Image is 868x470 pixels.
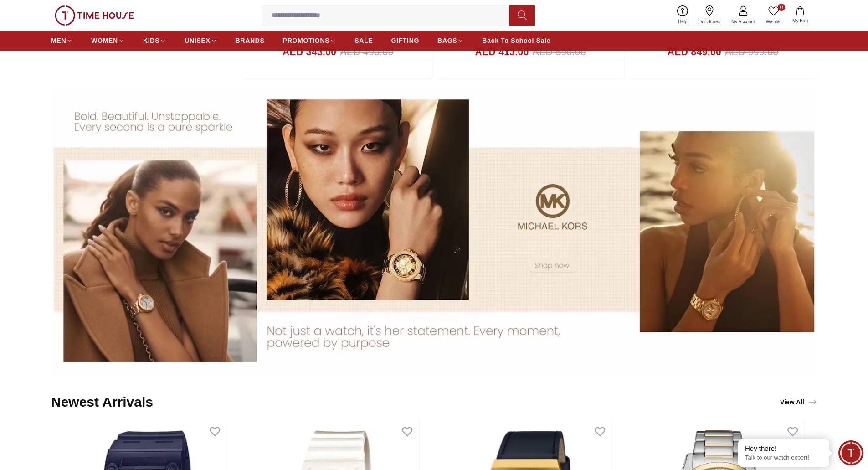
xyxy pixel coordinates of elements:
[283,32,337,49] a: PROMOTIONS
[674,18,691,25] span: Help
[51,36,66,45] span: MEN
[475,45,529,59] h4: AED 413.00
[673,4,693,27] a: Help
[437,32,464,49] a: BAGS
[695,18,724,25] span: Our Stores
[143,32,166,49] a: KIDS
[778,396,819,408] a: View All
[185,32,217,49] a: UNISEX
[51,88,817,376] img: ...
[437,36,457,45] span: BAGS
[778,4,785,11] span: 0
[745,454,822,462] p: Talk to our watch expert!
[533,45,586,59] span: AED 590.00
[745,444,822,453] div: Hey there!
[354,36,373,45] span: SALE
[354,32,373,49] a: SALE
[668,45,721,59] h4: AED 849.00
[51,32,73,49] a: MEN
[236,32,265,49] a: BRANDS
[91,36,118,45] span: WOMEN
[728,18,759,25] span: My Account
[340,45,393,59] span: AED 490.00
[91,32,125,49] a: WOMEN
[391,32,419,49] a: GIFTING
[283,36,330,45] span: PROMOTIONS
[282,45,336,59] h4: AED 343.00
[391,36,419,45] span: GIFTING
[51,394,153,410] h2: Newest Arrivals
[789,17,812,24] span: My Bag
[838,440,863,465] div: Chat Widget
[482,36,550,45] span: Back To School Sale
[185,36,210,45] span: UNISEX
[236,36,265,45] span: BRANDS
[482,32,550,49] a: Back To School Sale
[787,5,813,26] button: My Bag
[725,45,778,59] span: AED 999.00
[55,5,134,26] img: ...
[143,36,159,45] span: KIDS
[760,4,787,27] a: 0Wishlist
[762,18,785,25] span: Wishlist
[693,4,726,27] a: Our Stores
